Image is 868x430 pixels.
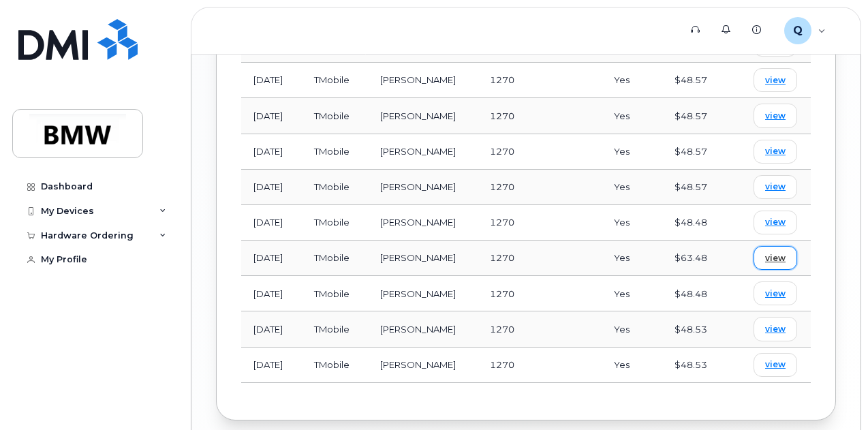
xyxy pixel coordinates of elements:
[368,241,478,276] td: [PERSON_NAME]
[241,98,302,134] td: [DATE]
[368,134,478,170] td: [PERSON_NAME]
[675,181,722,194] div: $48.57
[490,181,514,192] span: 1270
[602,348,662,383] td: Yes
[675,323,722,336] div: $48.53
[765,181,786,193] span: view
[302,134,368,170] td: TMobile
[368,170,478,205] td: [PERSON_NAME]
[765,74,786,87] span: view
[754,281,797,305] a: view
[302,276,368,311] td: TMobile
[302,170,368,205] td: TMobile
[302,63,368,98] td: TMobile
[602,98,662,134] td: Yes
[241,311,302,347] td: [DATE]
[302,348,368,383] td: TMobile
[754,175,797,199] a: view
[490,217,514,228] span: 1270
[675,74,722,87] div: $48.57
[602,276,662,311] td: Yes
[368,63,478,98] td: [PERSON_NAME]
[241,134,302,170] td: [DATE]
[675,288,722,301] div: $48.48
[754,246,797,270] a: view
[809,371,858,420] iframe: Messenger Launcher
[368,205,478,241] td: [PERSON_NAME]
[302,311,368,347] td: TMobile
[602,134,662,170] td: Yes
[793,22,803,39] span: Q
[368,348,478,383] td: [PERSON_NAME]
[490,110,514,121] span: 1270
[368,276,478,311] td: [PERSON_NAME]
[754,211,797,234] a: view
[241,170,302,205] td: [DATE]
[765,110,786,122] span: view
[675,216,722,229] div: $48.48
[754,140,797,164] a: view
[602,170,662,205] td: Yes
[675,251,722,264] div: $63.48
[602,205,662,241] td: Yes
[754,353,797,377] a: view
[602,241,662,276] td: Yes
[241,205,302,241] td: [DATE]
[754,104,797,127] a: view
[241,241,302,276] td: [DATE]
[765,288,786,300] span: view
[675,145,722,158] div: $48.57
[765,358,786,371] span: view
[368,98,478,134] td: [PERSON_NAME]
[302,241,368,276] td: TMobile
[602,63,662,98] td: Yes
[754,317,797,341] a: view
[490,252,514,263] span: 1270
[490,146,514,157] span: 1270
[302,205,368,241] td: TMobile
[765,323,786,335] span: view
[675,358,722,371] div: $48.53
[490,359,514,370] span: 1270
[765,145,786,157] span: view
[765,252,786,264] span: view
[241,348,302,383] td: [DATE]
[775,17,835,44] div: QT08191
[675,110,722,123] div: $48.57
[241,63,302,98] td: [DATE]
[754,68,797,92] a: view
[368,311,478,347] td: [PERSON_NAME]
[602,311,662,347] td: Yes
[490,288,514,299] span: 1270
[490,74,514,85] span: 1270
[490,324,514,335] span: 1270
[302,98,368,134] td: TMobile
[241,276,302,311] td: [DATE]
[765,216,786,228] span: view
